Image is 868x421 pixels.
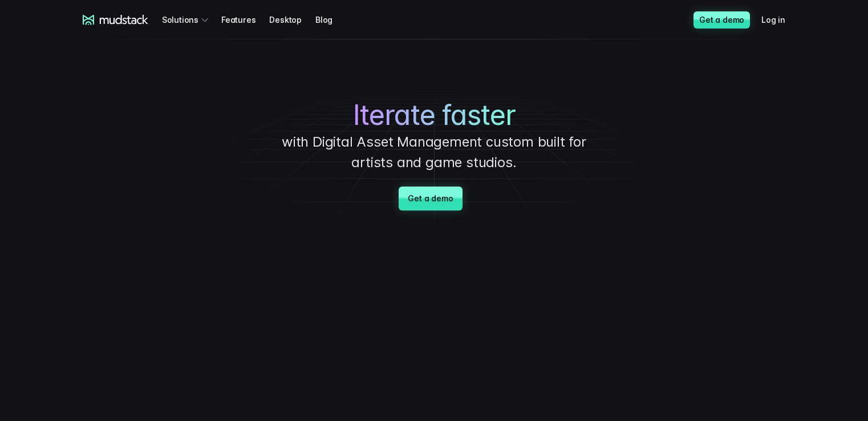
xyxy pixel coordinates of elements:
a: Blog [315,9,346,30]
div: Solutions [162,9,212,30]
a: Desktop [269,9,315,30]
a: Features [221,9,269,30]
span: Iterate faster [353,99,516,132]
a: mudstack logo [83,15,148,25]
a: Get a demo [399,187,462,211]
a: Log in [761,9,799,30]
a: Get a demo [693,11,750,29]
p: with Digital Asset Management custom built for artists and game studios. [263,132,605,173]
